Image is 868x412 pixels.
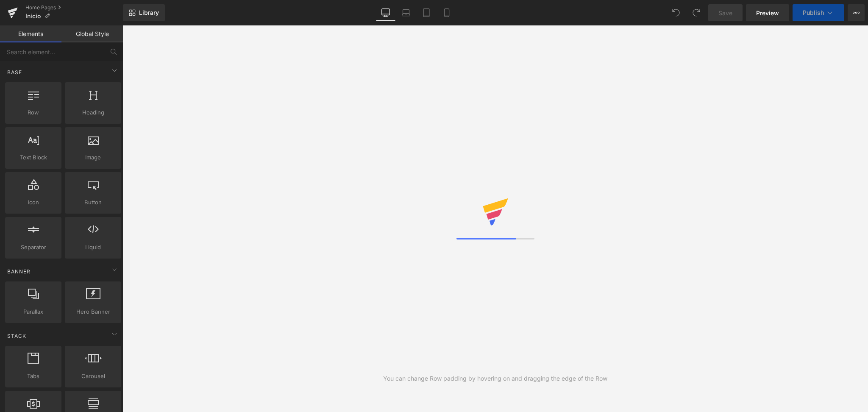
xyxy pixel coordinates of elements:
[376,4,396,21] a: Desktop
[416,4,437,21] a: Tablet
[396,4,416,21] a: Laptop
[688,4,705,21] button: Redo
[383,374,607,383] div: You can change Row padding by hovering on and dragging the edge of the Row
[8,243,59,252] span: Separator
[668,4,684,21] button: Undo
[67,372,119,381] span: Carousel
[67,198,119,207] span: Button
[67,307,119,316] span: Hero Banner
[61,25,123,42] a: Global Style
[8,307,59,316] span: Parallax
[718,8,732,17] span: Save
[25,4,123,11] a: Home Pages
[67,153,119,162] span: Image
[139,9,159,17] span: Library
[803,9,824,16] span: Publish
[793,4,844,21] button: Publish
[6,68,23,76] span: Base
[746,4,789,21] a: Preview
[8,153,59,162] span: Text Block
[437,4,457,21] a: Mobile
[756,8,779,17] span: Preview
[67,108,119,117] span: Heading
[6,332,27,340] span: Stack
[8,198,59,207] span: Icon
[6,267,31,276] span: Banner
[25,13,41,19] span: Inicio
[848,4,865,21] button: More
[123,4,165,21] a: New Library
[67,243,119,252] span: Liquid
[8,372,59,381] span: Tabs
[8,108,59,117] span: Row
